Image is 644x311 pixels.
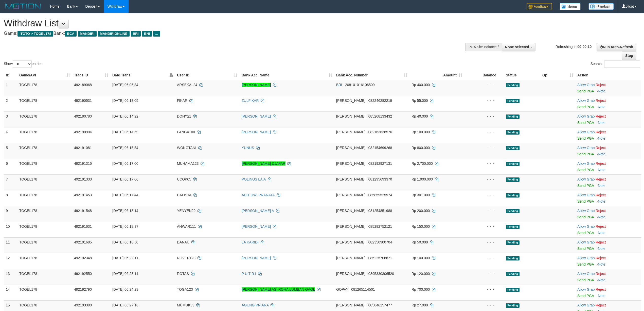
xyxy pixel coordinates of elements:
a: Note [598,231,605,235]
span: [PERSON_NAME] [336,177,365,181]
a: Reject [596,240,606,244]
th: Op: activate to sort column ascending [540,71,575,80]
span: [PERSON_NAME] [336,99,365,103]
a: POLINUS LAIA [242,177,266,181]
a: Reject [596,193,606,197]
td: 3 [4,111,17,127]
td: TOGEL178 [17,237,72,253]
span: UCOK05 [177,177,191,181]
span: Pending [506,114,520,119]
a: Send PGA [577,184,594,188]
a: Allow Grab [577,240,595,244]
span: [PERSON_NAME] [336,130,365,134]
a: Allow Grab [577,209,595,213]
td: 8 [4,190,17,206]
td: · [575,96,641,111]
span: [DATE] 06:27:16 [112,303,138,307]
span: 492192348 [74,256,92,260]
div: PGA Site Balance / [465,43,502,51]
span: · [577,224,596,228]
span: [DATE] 06:17:06 [112,177,138,181]
span: Copy 082350900704 to clipboard [368,240,392,244]
span: [PERSON_NAME] [336,240,365,244]
span: [DATE] 06:17:00 [112,161,138,166]
div: - - - [466,224,502,229]
div: - - - [466,287,502,292]
span: [PERSON_NAME] [336,193,365,197]
td: 11 [4,237,17,253]
td: TOGEL178 [17,143,72,159]
div: - - - [466,303,502,308]
span: BRI [131,31,141,37]
td: 2 [4,96,17,111]
a: Allow Grab [577,224,595,228]
th: Game/API: activate to sort column ascending [17,71,72,80]
a: Note [598,278,605,282]
td: · [575,269,641,285]
span: Rp 100.000 [412,130,430,134]
span: 492190780 [74,114,92,118]
span: MUHAMA123 [177,161,199,166]
span: · [577,240,596,244]
td: TOGEL178 [17,80,72,96]
div: - - - [466,177,502,182]
span: None selected [505,45,529,49]
span: Pending [506,209,520,213]
span: [DATE] 06:14:59 [112,130,138,134]
a: Note [598,294,605,298]
th: Bank Acc. Name: activate to sort column ascending [240,71,334,80]
td: 10 [4,222,17,237]
a: [PERSON_NAME] [242,224,271,228]
span: 492191081 [74,146,92,150]
a: Reject [596,130,606,134]
span: Rp 55.000 [412,99,428,103]
span: Copy 085268133432 to clipboard [368,114,392,118]
span: Pending [506,99,520,103]
td: · [575,206,641,222]
a: Note [598,105,605,109]
a: ZULFIKAR [242,99,259,103]
a: Reject [596,256,606,260]
span: FIKAR [177,99,187,103]
td: · [575,174,641,190]
td: TOGEL178 [17,222,72,237]
a: Send PGA [577,89,594,93]
span: ANWAR111 [177,224,196,228]
h4: Game: Bank: [4,31,424,36]
a: [PERSON_NAME] [242,114,271,118]
div: - - - [466,192,502,198]
a: Allow Grab [577,193,595,197]
span: MUMUK33 [177,303,194,307]
span: · [577,83,596,87]
span: · [577,193,596,197]
span: CALISTA [177,193,191,197]
span: Pending [506,256,520,260]
strong: 00:00:10 [577,44,592,48]
td: 1 [4,80,17,96]
span: Copy 085282752121 to clipboard [368,224,392,228]
span: MANDIRIONLINE [98,31,130,37]
td: · [575,237,641,253]
a: Send PGA [577,168,594,172]
div: - - - [466,255,502,260]
a: Send PGA [577,152,594,156]
span: [DATE] 06:13:05 [112,99,138,103]
span: ROTAS [177,272,189,276]
a: [PERSON_NAME] DJAFAR [242,161,285,166]
span: Rp 800.000 [412,146,430,150]
span: · [577,272,596,276]
a: Allow Grab [577,130,595,134]
span: Copy 082246282219 to clipboard [368,99,392,103]
span: 492189068 [74,83,92,87]
span: [PERSON_NAME] [336,146,365,150]
a: Note [598,89,605,93]
span: Rp 50.000 [412,240,428,244]
td: · [575,80,641,96]
span: Pending [506,130,520,135]
span: Copy 0895330306520 to clipboard [368,272,394,276]
span: BNI [142,31,152,37]
a: Reject [596,146,606,150]
span: Rp 120.000 [412,272,430,276]
a: Note [598,121,605,125]
span: Copy 208101016106509 to clipboard [345,83,375,87]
